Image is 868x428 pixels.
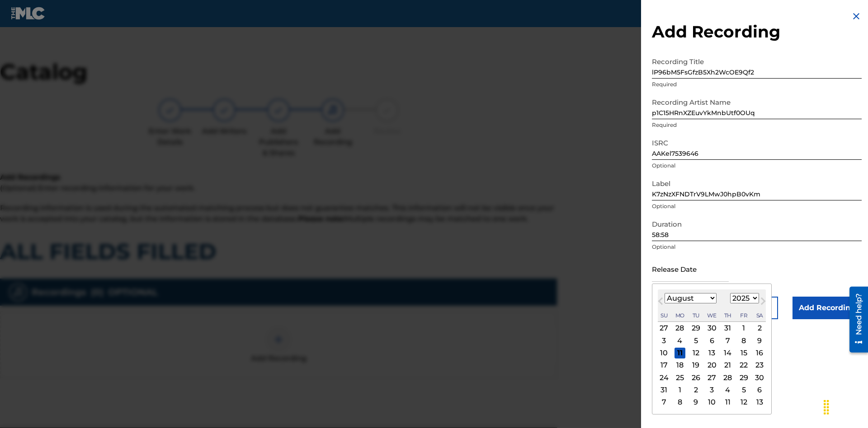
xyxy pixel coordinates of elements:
[652,243,862,251] p: Optional
[675,385,685,395] div: Choose Monday, September 1st, 2025
[707,335,717,346] div: Choose Wednesday, August 6th, 2025
[659,335,670,346] div: Choose Sunday, August 3rd, 2025
[675,372,685,383] div: Choose Monday, August 25th, 2025
[652,284,772,414] div: Choose Date
[722,348,733,358] div: Choose Thursday, August 14th, 2025
[690,385,701,395] div: Choose Tuesday, September 2nd, 2025
[843,283,868,357] iframe: Resource Center
[690,335,701,346] div: Choose Tuesday, August 5th, 2025
[722,385,733,395] div: Choose Thursday, September 4th, 2025
[722,372,733,383] div: Choose Thursday, August 28th, 2025
[707,385,717,395] div: Choose Wednesday, September 3rd, 2025
[722,323,733,334] div: Choose Thursday, July 31st, 2025
[690,310,701,321] div: Tuesday
[690,372,701,383] div: Choose Tuesday, August 26th, 2025
[11,7,46,20] img: MLC Logo
[659,348,670,358] div: Choose Sunday, August 10th, 2025
[707,348,717,358] div: Choose Wednesday, August 13th, 2025
[707,360,717,371] div: Choose Wednesday, August 20th, 2025
[754,348,765,358] div: Choose Saturday, August 16th, 2025
[675,323,685,334] div: Choose Monday, July 28th, 2025
[738,385,749,395] div: Choose Friday, September 5th, 2025
[738,335,749,346] div: Choose Friday, August 8th, 2025
[722,397,733,408] div: Choose Thursday, September 11th, 2025
[659,397,670,408] div: Choose Sunday, September 7th, 2025
[658,322,766,408] div: Month August, 2025
[738,323,749,334] div: Choose Friday, August 1st, 2025
[707,397,717,408] div: Choose Wednesday, September 10th, 2025
[738,348,749,358] div: Choose Friday, August 15th, 2025
[653,296,668,310] button: Previous Month
[659,385,670,395] div: Choose Sunday, August 31st, 2025
[754,372,765,383] div: Choose Saturday, August 30th, 2025
[659,310,670,321] div: Sunday
[738,360,749,371] div: Choose Friday, August 22nd, 2025
[738,372,749,383] div: Choose Friday, August 29th, 2025
[756,296,770,310] button: Next Month
[659,360,670,371] div: Choose Sunday, August 17th, 2025
[690,323,701,334] div: Choose Tuesday, July 29th, 2025
[754,310,765,321] div: Saturday
[823,385,868,428] iframe: Chat Widget
[675,348,685,358] div: Choose Monday, August 11th, 2025
[675,335,685,346] div: Choose Monday, August 4th, 2025
[690,360,701,371] div: Choose Tuesday, August 19th, 2025
[652,80,862,88] p: Required
[819,394,834,421] div: Drag
[738,397,749,408] div: Choose Friday, September 12th, 2025
[652,162,862,170] p: Optional
[722,360,733,371] div: Choose Thursday, August 21st, 2025
[738,310,749,321] div: Friday
[754,335,765,346] div: Choose Saturday, August 9th, 2025
[652,121,862,129] p: Required
[707,310,717,321] div: Wednesday
[754,360,765,371] div: Choose Saturday, August 23rd, 2025
[754,397,765,408] div: Choose Saturday, September 13th, 2025
[659,372,670,383] div: Choose Sunday, August 24th, 2025
[652,202,862,210] p: Optional
[659,323,670,334] div: Choose Sunday, July 27th, 2025
[675,360,685,371] div: Choose Monday, August 18th, 2025
[754,323,765,334] div: Choose Saturday, August 2nd, 2025
[722,310,733,321] div: Thursday
[675,397,685,408] div: Choose Monday, September 8th, 2025
[707,323,717,334] div: Choose Wednesday, July 30th, 2025
[652,22,862,42] h2: Add Recording
[690,397,701,408] div: Choose Tuesday, September 9th, 2025
[675,310,685,321] div: Monday
[754,385,765,395] div: Choose Saturday, September 6th, 2025
[707,372,717,383] div: Choose Wednesday, August 27th, 2025
[690,348,701,358] div: Choose Tuesday, August 12th, 2025
[722,335,733,346] div: Choose Thursday, August 7th, 2025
